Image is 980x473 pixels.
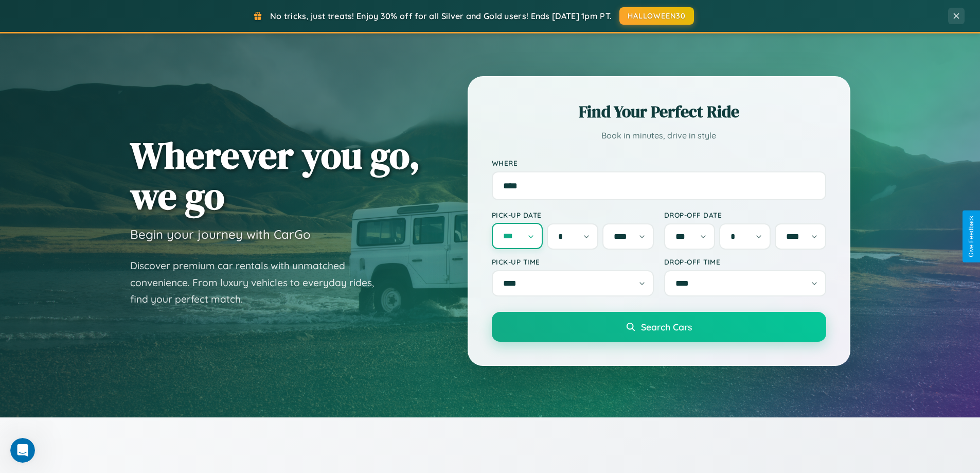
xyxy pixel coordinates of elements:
p: Book in minutes, drive in style [492,128,826,143]
label: Where [492,159,826,167]
iframe: Intercom live chat [10,438,35,463]
h2: Find Your Perfect Ride [492,100,826,123]
label: Pick-up Time [492,257,654,266]
button: Search Cars [492,312,826,342]
h1: Wherever you go, we go [130,135,420,216]
span: No tricks, just treats! Enjoy 30% off for all Silver and Gold users! Ends [DATE] 1pm PT. [270,11,612,21]
span: Search Cars [641,321,692,332]
label: Drop-off Time [664,257,826,266]
p: Discover premium car rentals with unmatched convenience. From luxury vehicles to everyday rides, ... [130,257,387,308]
label: Drop-off Date [664,211,826,219]
label: Pick-up Date [492,211,654,219]
button: HALLOWEEN30 [619,7,694,25]
div: Give Feedback [968,216,975,257]
h3: Begin your journey with CarGo [130,226,311,242]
